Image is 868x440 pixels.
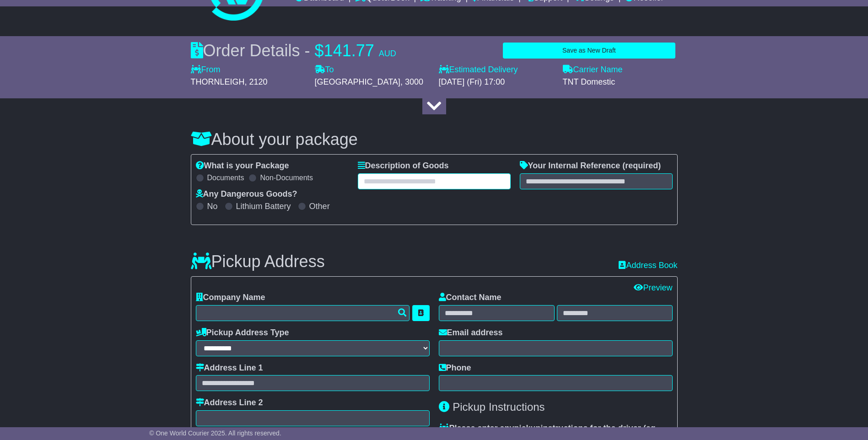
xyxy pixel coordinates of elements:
div: TNT Domestic [563,77,678,87]
div: [DATE] (Fri) 17:00 [439,77,554,87]
label: Any Dangerous Goods? [196,189,297,199]
label: Description of Goods [358,161,449,171]
label: Contact Name [439,293,501,303]
label: Estimated Delivery [439,65,554,75]
label: Address Line 2 [196,398,263,408]
span: 141.77 [324,41,374,60]
label: To [315,65,334,75]
label: Company Name [196,293,265,303]
button: Save as New Draft [503,43,675,59]
span: [GEOGRAPHIC_DATA] [315,77,400,86]
label: Non-Documents [260,173,313,182]
span: THORNLEIGH [191,77,245,86]
a: Preview [634,283,672,292]
span: pickup [514,424,541,433]
span: Pickup Instructions [453,401,545,413]
h3: About your package [191,130,678,149]
label: No [207,202,218,212]
span: © One World Courier 2025. All rights reserved. [149,429,281,437]
div: Order Details - [191,41,396,60]
label: Address Line 1 [196,363,263,373]
label: Email address [439,328,503,338]
label: Pickup Address Type [196,328,289,338]
label: Carrier Name [563,65,623,75]
label: Documents [207,173,244,182]
label: Other [309,202,330,212]
label: Lithium Battery [236,202,291,212]
label: Your Internal Reference (required) [520,161,661,171]
label: From [191,65,221,75]
span: AUD [379,49,396,58]
h3: Pickup Address [191,252,325,271]
label: What is your Package [196,161,289,171]
span: , 2120 [245,77,268,86]
a: Address Book [619,261,677,271]
label: Phone [439,363,471,373]
span: , 3000 [400,77,423,86]
span: $ [315,41,324,60]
